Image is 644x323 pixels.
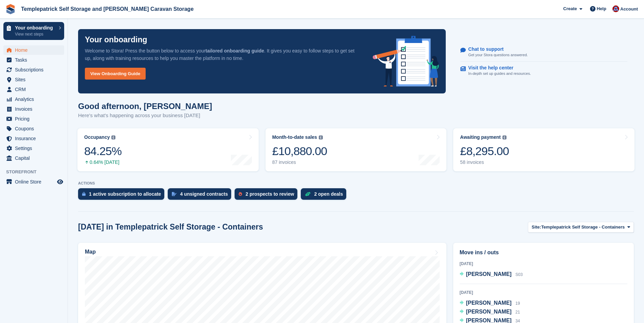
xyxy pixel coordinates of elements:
p: Get your Stora questions answered. [468,52,528,58]
a: Templepatrick Self Storage and [PERSON_NAME] Caravan Storage [18,3,196,15]
a: menu [3,153,64,163]
span: Tasks [15,55,56,65]
a: menu [3,65,64,74]
a: [PERSON_NAME] S03 [460,270,523,279]
span: Analytics [15,94,56,104]
p: Your onboarding [15,25,55,30]
a: Visit the help center In-depth set up guides and resources. [460,62,627,80]
img: stora-icon-8386f47178a22dfd0bd8f6a31ec36ba5ce8667c1dd55bd0f319d3a0aa187defe.svg [5,4,16,14]
a: menu [3,104,64,114]
div: 1 active subscription to allocate [89,191,161,197]
a: 4 unsigned contracts [168,188,235,203]
h1: Good afternoon, [PERSON_NAME] [78,102,212,111]
img: icon-info-grey-7440780725fd019a000dd9b08b2336e03edf1995a4989e88bcd33f0948082b44.svg [502,135,507,139]
p: Your onboarding [85,36,147,44]
span: 19 [515,301,520,306]
span: Templepatrick Self Storage - Containers [541,224,625,231]
span: Site: [532,224,541,231]
span: [PERSON_NAME] [466,309,512,315]
a: View Onboarding Guide [85,68,146,80]
a: menu [3,144,64,153]
div: 2 open deals [314,191,343,197]
div: £8,295.00 [460,144,509,158]
span: S03 [515,272,522,277]
img: icon-info-grey-7440780725fd019a000dd9b08b2336e03edf1995a4989e88bcd33f0948082b44.svg [319,135,323,139]
p: Welcome to Stora! Press the button below to access your . It gives you easy to follow steps to ge... [85,47,362,62]
h2: [DATE] in Templepatrick Self Storage - Containers [78,222,263,232]
p: Chat to support [468,46,522,52]
span: Sites [15,75,56,84]
p: In-depth set up guides and resources. [468,71,531,77]
span: 21 [515,310,520,315]
a: Chat to support Get your Stora questions answered. [460,43,627,62]
div: Month-to-date sales [272,134,317,140]
div: 2 prospects to review [245,191,294,197]
span: Account [620,6,638,13]
button: Site: Templepatrick Self Storage - Containers [528,222,634,233]
div: Occupancy [84,134,110,140]
span: Insurance [15,134,56,143]
span: Subscriptions [15,65,56,74]
h2: Map [85,249,96,255]
a: menu [3,45,64,55]
p: ACTIONS [78,181,634,186]
span: CRM [15,85,56,94]
span: Capital [15,153,56,163]
div: [DATE] [460,261,627,267]
a: menu [3,75,64,84]
img: active_subscription_to_allocate_icon-d502201f5373d7db506a760aba3b589e785aa758c864c3986d89f69b8ff3... [82,192,86,196]
div: 84.25% [84,144,122,158]
a: menu [3,177,64,187]
span: Coupons [15,124,56,133]
div: Awaiting payment [460,134,501,140]
div: 4 unsigned contracts [180,191,228,197]
a: [PERSON_NAME] 19 [460,299,520,308]
span: Invoices [15,104,56,114]
p: Visit the help center [468,65,526,71]
h2: Move ins / outs [460,249,627,257]
a: menu [3,55,64,65]
a: 1 active subscription to allocate [78,188,168,203]
a: [PERSON_NAME] 21 [460,308,520,317]
a: Month-to-date sales £10,880.00 87 invoices [265,128,447,171]
img: deal-1b604bf984904fb50ccaf53a9ad4b4a5d6e5aea283cecdc64d6e3604feb123c2.svg [305,192,311,196]
a: Occupancy 84.25% 0.64% [DATE] [77,128,259,171]
a: menu [3,124,64,133]
span: Storefront [6,169,68,175]
div: 0.64% [DATE] [84,159,122,165]
span: Home [15,45,56,55]
span: Pricing [15,114,56,124]
div: [DATE] [460,289,627,296]
div: £10,880.00 [272,144,327,158]
span: Settings [15,144,56,153]
p: View next steps [15,31,55,37]
img: contract_signature_icon-13c848040528278c33f63329250d36e43548de30e8caae1d1a13099fd9432cc5.svg [172,192,177,196]
img: Leigh [612,5,619,12]
a: menu [3,94,64,104]
a: Your onboarding View next steps [3,22,64,40]
a: Preview store [56,178,64,186]
div: 87 invoices [272,159,327,165]
strong: tailored onboarding guide [205,48,264,53]
img: prospect-51fa495bee0391a8d652442698ab0144808aea92771e9ea1ae160a38d050c398.svg [239,192,242,196]
span: [PERSON_NAME] [466,300,512,306]
a: Awaiting payment £8,295.00 58 invoices [453,128,634,171]
div: 58 invoices [460,159,509,165]
a: menu [3,134,64,143]
span: Create [563,5,577,12]
a: menu [3,114,64,124]
a: 2 prospects to review [235,188,301,203]
a: 2 open deals [301,188,350,203]
a: menu [3,85,64,94]
span: Online Store [15,177,56,187]
span: [PERSON_NAME] [466,271,512,277]
img: icon-info-grey-7440780725fd019a000dd9b08b2336e03edf1995a4989e88bcd33f0948082b44.svg [111,135,115,139]
span: Help [597,5,606,12]
p: Here's what's happening across your business [DATE] [78,112,212,120]
img: onboarding-info-6c161a55d2c0e0a8cae90662b2fe09162a5109e8cc188191df67fb4f79e88e88.svg [373,36,439,87]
